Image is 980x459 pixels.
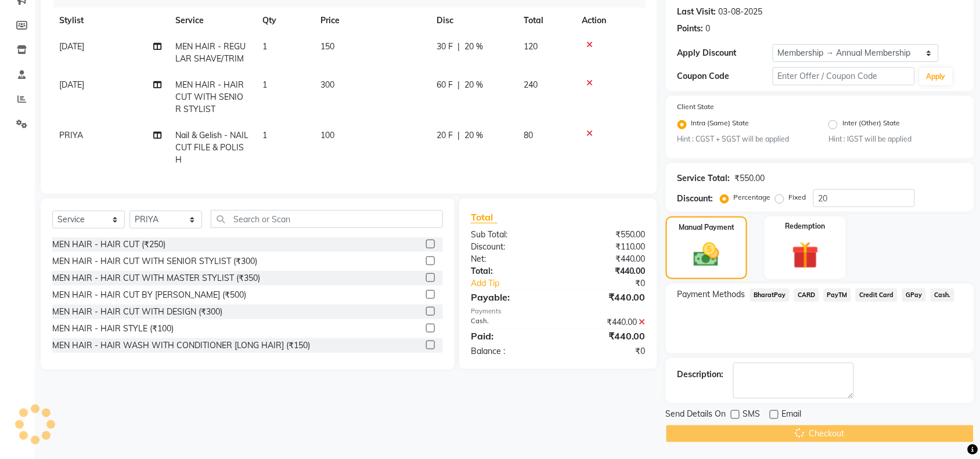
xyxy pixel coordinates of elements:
div: ₹550.00 [735,172,765,185]
span: PRIYA [59,130,83,140]
th: Qty [255,8,314,34]
small: Hint : CGST + SGST will be applied [678,134,811,144]
span: [DATE] [59,41,84,52]
div: Payments [471,306,646,316]
div: ₹440.00 [558,265,654,277]
span: 80 [524,130,533,140]
span: 120 [524,41,538,52]
span: 20 F [437,129,453,142]
div: ₹440.00 [558,316,654,328]
th: Price [314,8,430,34]
span: SMS [743,408,761,422]
span: Send Details On [666,408,726,422]
div: ₹550.00 [558,229,654,241]
div: MEN HAIR - HAIR CUT WITH MASTER STYLIST (₹350) [52,272,260,284]
div: MEN HAIR - HAIR CUT (₹250) [52,238,165,251]
div: MEN HAIR - HAIR CUT WITH SENIOR STYLIST (₹300) [52,255,257,268]
span: MEN HAIR - HAIR CUT WITH SENIOR STYLIST [175,79,244,114]
button: Apply [920,68,953,85]
div: Discount: [678,193,714,205]
div: MEN HAIR - HAIR STYLE (₹100) [52,323,174,335]
div: Balance : [462,345,559,357]
span: | [457,79,460,91]
span: Total [471,211,498,223]
span: Cash. [931,288,954,302]
span: | [457,41,460,53]
div: Apply Discount [678,47,773,59]
div: ₹0 [574,277,654,290]
img: _gift.svg [784,238,827,272]
label: Client State [678,102,715,112]
span: 30 F [437,41,453,53]
th: Stylist [52,8,168,34]
div: Points: [678,23,704,35]
span: BharatPay [750,288,790,302]
a: Add Tip [462,277,574,290]
small: Hint : IGST will be applied [828,134,962,144]
label: Redemption [786,221,826,232]
label: Manual Payment [679,222,734,233]
div: Sub Total: [462,229,559,241]
div: Discount: [462,241,559,253]
div: Payable: [462,290,559,304]
span: | [457,129,460,142]
div: Total: [462,265,559,277]
div: Paid: [462,329,559,343]
div: Last Visit: [678,6,716,18]
span: Credit Card [856,288,898,302]
span: PayTM [824,288,852,302]
span: MEN HAIR - REGULAR SHAVE/TRIM [175,41,246,64]
div: ₹440.00 [558,253,654,265]
span: GPay [902,288,926,302]
div: ₹440.00 [558,290,654,304]
span: [DATE] [59,79,84,90]
div: MEN HAIR - HAIR CUT BY [PERSON_NAME] (₹500) [52,289,246,301]
div: Net: [462,253,559,265]
th: Action [575,8,646,34]
div: Description: [678,368,724,381]
span: 150 [320,41,334,52]
div: Cash. [462,316,559,328]
div: Service Total: [678,172,730,185]
label: Inter (Other) State [842,118,900,132]
input: Search or Scan [211,210,443,228]
input: Enter Offer / Coupon Code [773,67,915,85]
div: MEN HAIR - HAIR WASH WITH CONDITIONER [LONG HAIR] (₹150) [52,339,310,352]
th: Disc [430,8,517,34]
div: MEN HAIR - HAIR CUT WITH DESIGN (₹300) [52,306,222,318]
span: 300 [320,79,334,90]
div: 0 [706,23,711,35]
span: 60 F [437,79,453,91]
div: Coupon Code [678,70,773,82]
th: Total [517,8,575,34]
label: Intra (Same) State [691,118,750,132]
th: Service [168,8,255,34]
div: ₹0 [558,345,654,357]
span: Email [782,408,802,422]
img: _cash.svg [686,240,727,269]
span: 20 % [464,129,483,142]
span: CARD [794,288,819,302]
span: Nail & Gelish - NAIL CUT FILE & POLISH [175,130,248,165]
span: Payment Methods [678,288,745,301]
div: ₹110.00 [558,241,654,253]
span: 240 [524,79,538,90]
span: 20 % [464,79,483,91]
label: Percentage [734,192,771,203]
span: 1 [262,79,267,90]
label: Fixed [789,192,806,203]
span: 20 % [464,41,483,53]
span: 100 [320,130,334,140]
div: ₹440.00 [558,329,654,343]
span: 1 [262,130,267,140]
div: 03-08-2025 [719,6,763,18]
span: 1 [262,41,267,52]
